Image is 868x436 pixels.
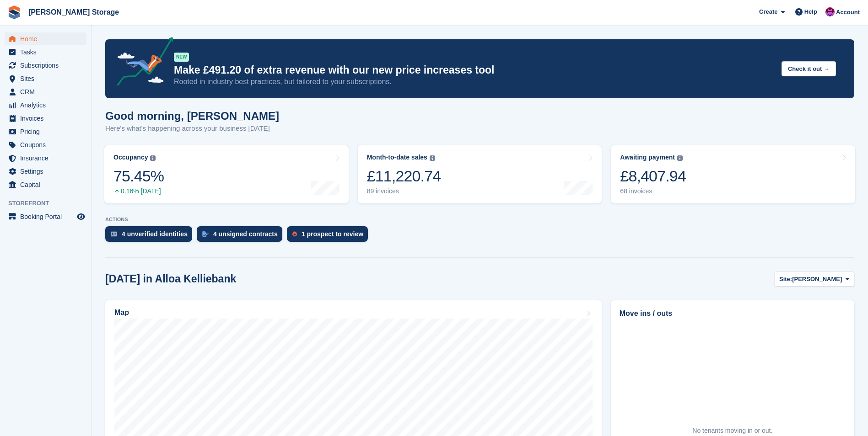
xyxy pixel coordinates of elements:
img: contract_signature_icon-13c848040528278c33f63329250d36e43548de30e8caae1d1a13099fd9432cc5.svg [202,231,209,237]
h2: Map [114,308,129,317]
span: Home [20,32,75,45]
div: £11,220.74 [367,167,441,186]
div: 4 unverified identities [122,230,188,238]
div: 1 prospect to review [302,230,363,238]
a: menu [5,99,86,112]
a: 4 unsigned contracts [197,226,287,246]
div: 0.16% [DATE] [113,187,164,195]
a: menu [5,138,86,151]
a: menu [5,178,86,191]
div: Awaiting payment [620,154,675,161]
span: Analytics [20,99,75,112]
h1: Good morning, [PERSON_NAME] [105,110,279,122]
a: 4 unverified identities [105,226,197,246]
img: prospect-51fa495bee0391a8d652442698ab0144808aea92771e9ea1ae160a38d050c398.svg [292,231,297,237]
img: verify_identity-adf6edd0f0f0b5bbfe63781bf79b02c33cf7c696d77639b501bdc392416b5a36.svg [111,231,117,237]
button: Site: [PERSON_NAME] [774,271,854,287]
span: Site: [779,275,792,284]
a: menu [5,59,86,72]
div: Occupancy [113,154,148,161]
span: Storefront [8,199,91,208]
span: Invoices [20,112,75,125]
a: menu [5,72,86,85]
span: Subscriptions [20,59,75,72]
a: Awaiting payment £8,407.94 68 invoices [611,145,855,203]
span: Capital [20,178,75,191]
a: menu [5,32,86,45]
div: £8,407.94 [620,167,686,186]
div: 68 invoices [620,187,686,195]
img: Audra Whitelaw [825,7,835,16]
a: menu [5,46,86,58]
span: Insurance [20,152,75,165]
a: 1 prospect to review [287,226,372,246]
a: menu [5,85,86,98]
div: 4 unsigned contracts [213,230,278,238]
a: Occupancy 75.45% 0.16% [DATE] [104,145,349,203]
span: Account [836,8,860,17]
span: CRM [20,85,75,98]
a: menu [5,125,86,138]
div: 75.45% [113,167,164,186]
span: Tasks [20,46,75,58]
div: 89 invoices [367,187,441,195]
p: ACTIONS [105,217,854,223]
a: menu [5,165,86,178]
img: stora-icon-8386f47178a22dfd0bd8f6a31ec36ba5ce8667c1dd55bd0f319d3a0aa187defe.svg [7,5,21,19]
div: No tenants moving in or out. [692,426,772,436]
img: icon-info-grey-7440780725fd019a000dd9b08b2336e03edf1995a4989e88bcd33f0948082b44.svg [150,155,156,161]
p: Here's what's happening across your business [DATE] [105,123,279,134]
p: Rooted in industry best practices, but tailored to your subscriptions. [174,77,774,87]
span: Create [759,7,777,16]
a: menu [5,152,86,165]
span: Booking Portal [20,210,75,223]
img: icon-info-grey-7440780725fd019a000dd9b08b2336e03edf1995a4989e88bcd33f0948082b44.svg [677,155,683,161]
a: Preview store [75,211,86,222]
span: Coupons [20,138,75,151]
img: price-adjustments-announcement-icon-8257ccfd72463d97f412b2fc003d46551f7dbcb40ab6d574587a9cd5c0d94... [109,37,173,89]
div: Month-to-date sales [367,154,427,161]
a: Month-to-date sales £11,220.74 89 invoices [358,145,602,203]
a: [PERSON_NAME] Storage [25,5,123,20]
span: Settings [20,165,75,178]
h2: [DATE] in Alloa Kelliebank [105,273,236,285]
button: Check it out → [782,61,836,76]
h2: Move ins / outs [620,308,846,319]
p: Make £491.20 of extra revenue with our new price increases tool [174,64,774,77]
span: Pricing [20,125,75,138]
span: Help [804,7,817,16]
a: menu [5,112,86,125]
span: [PERSON_NAME] [792,275,842,284]
img: icon-info-grey-7440780725fd019a000dd9b08b2336e03edf1995a4989e88bcd33f0948082b44.svg [430,155,435,161]
div: NEW [174,53,189,62]
a: menu [5,210,86,223]
span: Sites [20,72,75,85]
